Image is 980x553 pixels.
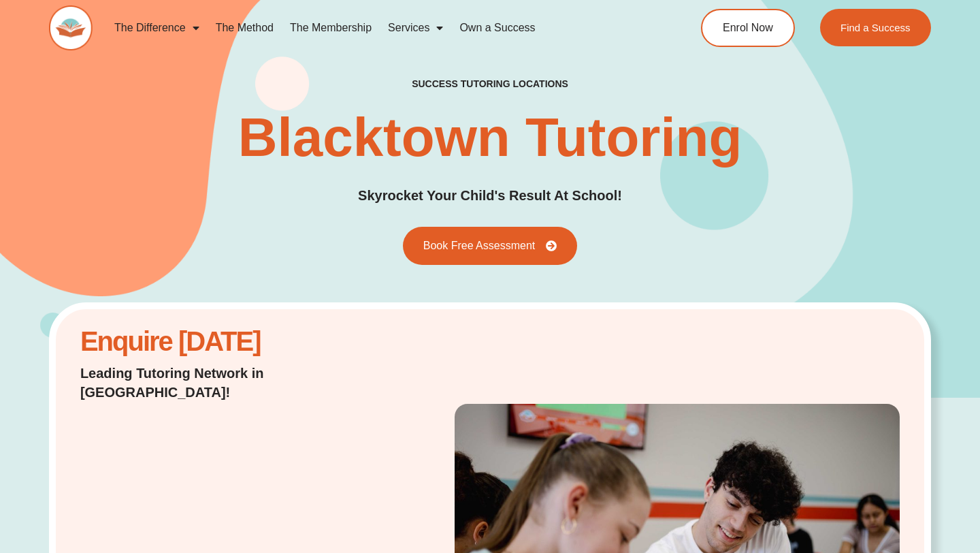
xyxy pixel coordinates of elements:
[80,333,373,350] h2: Enquire [DATE]
[451,12,543,44] a: Own a Success
[208,12,282,44] a: The Method
[106,12,208,44] a: The Difference
[423,240,536,251] span: Book Free Assessment
[238,110,742,165] h1: Blacktown Tutoring
[840,22,911,33] span: Find a Success
[403,227,578,265] a: Book Free Assessment
[412,78,568,90] h2: success tutoring locations
[282,12,380,44] a: The Membership
[380,12,451,44] a: Services
[358,185,622,206] h2: Skyrocket Your Child's Result At School!
[701,9,795,47] a: Enrol Now
[80,364,373,402] h2: Leading Tutoring Network in [GEOGRAPHIC_DATA]!
[723,22,773,33] span: Enrol Now
[820,9,931,46] a: Find a Success
[106,12,651,44] nav: Menu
